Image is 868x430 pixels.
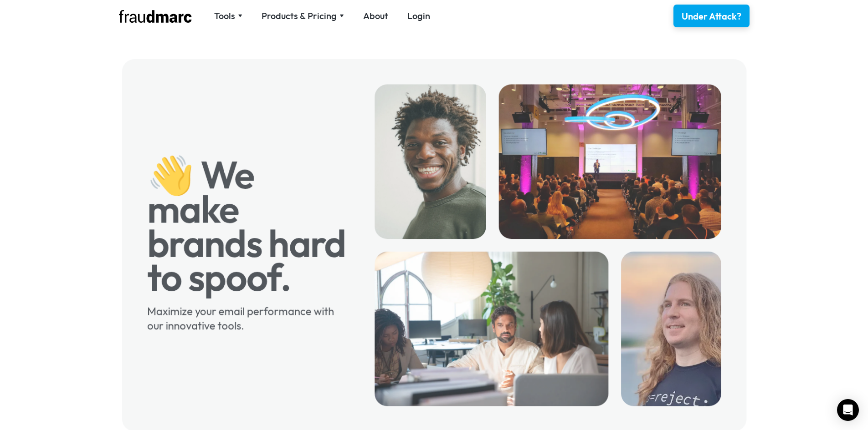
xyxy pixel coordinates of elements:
div: Products & Pricing [262,10,337,22]
div: Maximize your email performance with our innovative tools. [147,304,349,332]
a: Login [407,10,430,22]
div: Open Intercom Messenger [837,399,859,421]
a: Under Attack? [673,5,750,27]
div: Tools [214,10,235,22]
div: Under Attack? [682,10,741,23]
h1: 👋 We make brands hard to spoof. [147,158,349,294]
div: Products & Pricing [262,10,344,22]
div: Tools [214,10,242,22]
a: About [363,10,388,22]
